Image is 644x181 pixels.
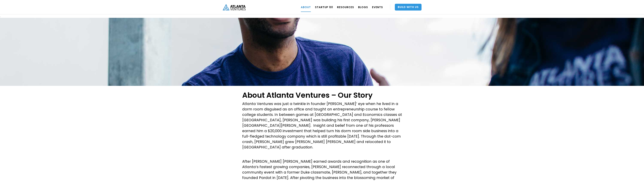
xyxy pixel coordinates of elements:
[337,2,354,12] a: RESOURCES
[372,2,383,12] a: EVENTS
[315,2,333,12] a: Startup 101
[395,4,422,11] a: Build With Us
[301,2,311,12] a: ABOUT
[358,2,368,12] a: BLOGS
[242,101,402,150] p: Atlanta Ventures was just a twinkle in founder [PERSON_NAME]’ eye when he lived in a dorm room di...
[242,91,402,99] h1: About Atlanta Ventures – Our Story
